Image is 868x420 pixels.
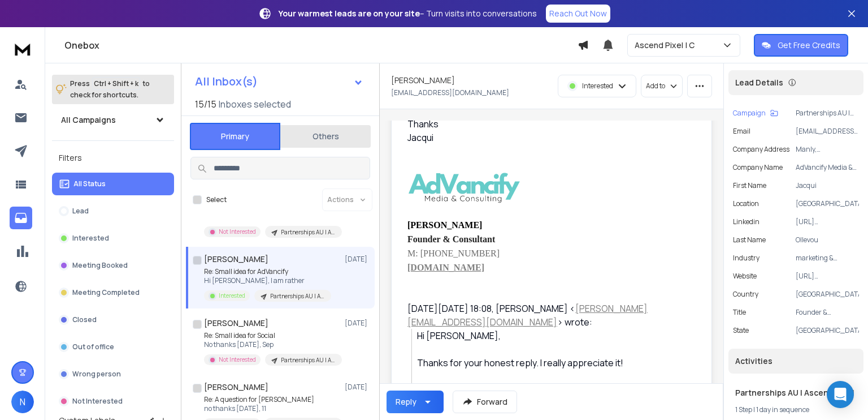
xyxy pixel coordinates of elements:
[407,172,687,230] span: [PERSON_NAME]
[204,404,340,413] p: no thanks [DATE], 11
[827,381,854,408] div: Open Intercom Messenger
[186,70,372,93] button: All Inbox(s)
[733,290,758,299] p: Country
[72,207,89,216] p: Lead
[72,342,114,352] p: Out of office
[728,349,863,374] div: Activities
[733,109,766,118] p: Campaign
[72,370,121,379] p: Wrong person
[733,181,766,190] p: First Name
[796,290,859,299] p: [GEOGRAPHIC_DATA]
[204,318,268,329] h1: [PERSON_NAME]
[735,77,783,88] p: Lead Details
[796,127,859,136] p: [EMAIL_ADDRESS][DOMAIN_NAME]
[756,405,809,414] span: 1 day in sequence
[61,114,116,126] h1: All Campaigns
[52,150,174,166] h3: Filters
[64,38,578,52] h1: Onebox
[396,396,416,408] div: Reply
[796,272,859,281] p: [URL][DOMAIN_NAME]
[73,179,106,188] p: All Status
[407,117,687,131] div: Thanks
[733,254,759,263] p: industry
[345,383,370,392] p: [DATE]
[582,82,613,91] p: Interested
[796,254,859,263] p: marketing & advertising
[52,200,174,222] button: Lead
[281,228,335,237] p: Partnerships AU | Ascend Pixel
[204,340,340,349] p: No thanks [DATE], Sep
[733,272,757,281] p: website
[279,8,537,19] p: – Turn visits into conversations
[345,255,370,264] p: [DATE]
[11,38,34,59] img: logo
[778,40,840,51] p: Get Free Credits
[70,78,150,101] p: Press to check for shortcuts.
[92,77,140,90] span: Ctrl + Shift + k
[453,391,517,413] button: Forward
[204,267,331,276] p: Re: Small idea for AdVancify
[733,217,759,226] p: linkedin
[206,195,227,204] label: Select
[280,124,371,149] button: Others
[735,405,752,414] span: 1 Step
[72,288,140,297] p: Meeting Completed
[796,109,859,118] p: Partnerships AU | Ascend Pixel
[796,163,859,172] p: AdVancify Media & Consulting
[52,281,174,304] button: Meeting Completed
[407,263,484,272] a: [DOMAIN_NAME]
[52,363,174,385] button: Wrong person
[270,292,324,301] p: Partnerships AU | Ascend Pixel
[52,109,174,131] button: All Campaigns
[407,131,687,158] div: Jacqui
[635,40,699,51] p: Ascend Pixel | C
[204,276,331,285] p: Hi [PERSON_NAME], I am rather
[733,109,778,118] button: Campaign
[72,234,109,243] p: Interested
[407,302,648,328] a: [PERSON_NAME][EMAIL_ADDRESS][DOMAIN_NAME]
[204,254,268,265] h1: [PERSON_NAME]
[733,127,750,136] p: Email
[52,173,174,195] button: All Status
[52,336,174,358] button: Out of office
[52,390,174,413] button: Not Interested
[754,34,848,57] button: Get Free Credits
[646,82,665,91] p: Add to
[387,391,444,413] button: Reply
[52,308,174,331] button: Closed
[407,234,495,244] b: Founder & Consultant
[219,228,256,236] p: Not Interested
[735,387,857,398] h1: Partnerships AU | Ascend Pixel
[407,172,520,204] img: AIorK4xoSIRJSA12fOdntVvLxziQgKbB9aYum_MTTWMU5AU4krmjAT5IOWPfGmk3VzTbIH89jKQtjTjf-WZA
[733,145,789,154] p: Company Address
[733,326,749,335] p: State
[796,181,859,190] p: Jacqui
[52,254,174,277] button: Meeting Booked
[72,397,123,406] p: Not Interested
[407,248,500,258] span: M: [PHONE_NUMBER]
[219,355,256,364] p: Not Interested
[204,382,268,393] h1: [PERSON_NAME]
[733,308,746,317] p: title
[72,261,128,270] p: Meeting Booked
[796,235,859,245] p: Ollevou
[345,319,370,328] p: [DATE]
[195,97,216,111] span: 15 / 15
[796,199,859,208] p: [GEOGRAPHIC_DATA]
[204,331,340,340] p: Re: Small idea for Social
[279,8,420,19] strong: Your warmest leads are on your site
[219,97,291,111] h3: Inboxes selected
[11,391,34,413] button: N
[796,145,859,154] p: Manly, [GEOGRAPHIC_DATA], [GEOGRAPHIC_DATA], 2095
[733,163,783,172] p: Company Name
[796,326,859,335] p: [GEOGRAPHIC_DATA]
[796,217,859,226] p: [URL][DOMAIN_NAME]
[72,315,97,324] p: Closed
[219,292,245,300] p: Interested
[549,8,607,19] p: Reach Out Now
[391,88,509,97] p: [EMAIL_ADDRESS][DOMAIN_NAME]
[733,199,759,208] p: location
[195,76,258,87] h1: All Inbox(s)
